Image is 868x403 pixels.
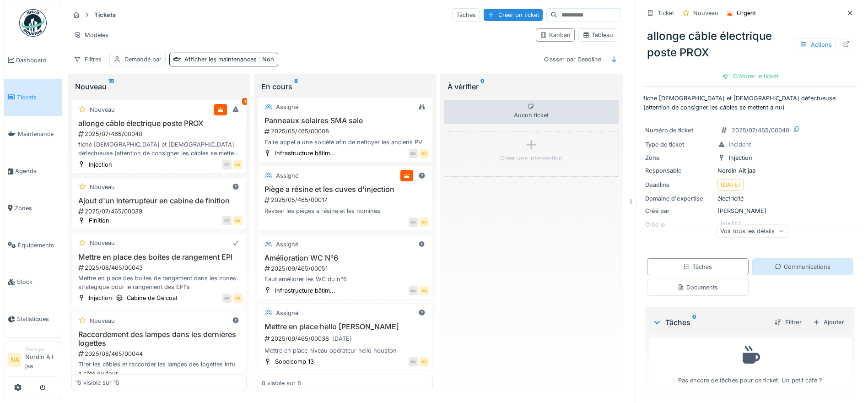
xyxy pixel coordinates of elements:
span: Tickets [17,93,58,102]
a: Agenda [4,152,62,190]
span: Équipements [18,241,58,250]
div: Nouveau [90,239,115,247]
div: Type de ticket [645,140,714,149]
div: Domaine d'expertise [645,194,714,203]
div: Créer un ticket [484,9,543,21]
a: NA ManagerNordin Ait jaa [8,346,58,376]
div: fiche [DEMOGRAPHIC_DATA] et [DEMOGRAPHIC_DATA] défectueuse (attention de consigner les câbles se ... [75,140,243,158]
sup: 0 [480,81,485,92]
div: Mettre en place niveau opérateur hello houston [262,346,429,355]
div: 2025/07/465/00039 [77,207,243,216]
p: fiche [DEMOGRAPHIC_DATA] et [DEMOGRAPHIC_DATA] défectueuse (attention de consigner les câbles se ... [643,94,857,111]
div: Injection [89,294,112,302]
div: [DATE] [332,334,352,343]
div: Nouveau [90,316,115,325]
div: 2025/07/465/00040 [732,126,789,135]
div: 8 visible sur 8 [262,378,301,387]
div: Clôturer le ticket [718,70,782,82]
div: Injection [729,153,752,162]
div: Modèles [70,28,113,42]
div: 2025/05/465/00008 [264,127,429,136]
div: Faire appel a une société afin de nettoyer les anciens PV [262,138,429,147]
div: 1 [242,98,248,105]
div: [DATE] [721,180,740,189]
li: Nordin Ait jaa [25,346,58,374]
div: NA [222,294,232,303]
div: Aucun ticket [444,100,619,124]
div: À vérifier [447,81,615,92]
a: Maintenance [4,116,62,153]
a: Zones [4,190,62,227]
div: Infrastructure bâtim... [275,286,335,295]
div: Sobelcomp 13 [275,357,314,366]
a: Tickets [4,79,62,116]
div: Tâches [683,262,712,271]
div: Afficher les maintenances [184,55,274,64]
div: Injection [89,160,112,169]
div: Tâches [452,8,480,22]
div: Pas encore de tâches pour ce ticket. Un petit café ? [655,342,846,385]
div: NA [409,357,418,366]
h3: Piège a résine et les cuves d'injection [262,185,429,194]
span: Dashboard [16,56,58,65]
div: Manager [25,346,58,353]
div: Nouveau [693,9,718,17]
h3: allonge câble électrique poste PROX [75,119,243,128]
div: En cours [261,81,429,92]
div: Créé par [645,207,714,215]
div: CD [222,216,232,225]
div: Nouveau [90,105,115,114]
div: Nordin Ait jaa [645,166,855,175]
div: NA [409,149,418,158]
h3: Mettre en place hello [PERSON_NAME] [262,322,429,331]
div: Classer par Deadline [540,53,605,66]
div: Tâches [652,317,767,328]
div: NA [420,357,429,366]
div: Ticket [658,9,674,17]
div: Réviser les pièges a résine et les nominés [262,207,429,215]
div: 15 visible sur 15 [75,378,119,387]
div: Nouveau [75,81,243,92]
div: Ajouter [809,316,848,328]
div: Demandé par [124,55,162,64]
div: NA [420,218,429,227]
div: Filtrer [771,316,805,328]
img: Badge_color-CXgf-gQk.svg [19,9,47,37]
h3: Amélioration WC N°6 [262,254,429,262]
div: Actions [796,38,836,51]
h3: Ajout d'un interrupteur en cabine de finition [75,196,243,205]
div: Mettre en place des boites de rangement dans les zones strategique pour le rangement des EPI's [75,274,243,291]
div: Zone [645,153,714,162]
div: Assigné [276,171,298,180]
sup: 8 [294,81,298,92]
div: Faut améliorer les WC du n°6 [262,275,429,283]
div: Kanban [540,31,571,39]
div: 2025/08/465/00043 [77,263,243,272]
div: Deadline [645,180,714,189]
div: NA [420,149,429,158]
div: Assigné [276,309,298,317]
div: 2025/05/465/00017 [264,196,429,204]
div: Assigné [276,103,298,111]
div: Nouveau [90,183,115,191]
span: Stock [17,278,58,286]
h3: Panneaux solaires SMA sale [262,116,429,125]
a: Équipements [4,227,62,264]
div: CD [222,160,232,169]
span: Maintenance [18,130,58,138]
div: 2025/09/465/00038 [264,333,429,344]
div: Documents [677,283,718,292]
div: Communications [775,262,830,271]
sup: 0 [692,317,696,328]
div: NA [409,218,418,227]
div: Incident [729,140,751,149]
div: Finition [89,216,109,225]
div: NA [409,286,418,295]
a: Stock [4,264,62,301]
strong: Tickets [91,11,119,19]
a: Dashboard [4,42,62,79]
div: Cabine de Gelcoat [127,294,178,302]
a: Statistiques [4,300,62,338]
h3: Mettre en place des boites de rangement EPI [75,253,243,261]
span: Zones [15,204,58,212]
